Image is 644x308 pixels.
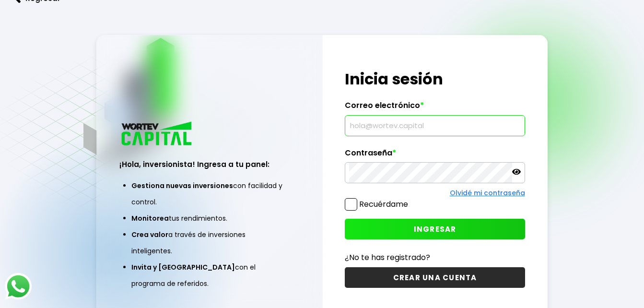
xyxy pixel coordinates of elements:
[349,116,520,136] input: hola@wortev.capital
[450,188,525,198] a: Olvidé mi contraseña
[345,267,525,288] button: CREAR UNA CUENTA
[345,219,525,239] button: INGRESAR
[359,199,408,210] label: Recuérdame
[131,181,233,190] span: Gestiona nuevas inversiones
[5,273,32,300] img: logos_whatsapp-icon.242b2217.svg
[131,262,235,272] span: Invita y [GEOGRAPHIC_DATA]
[131,178,287,210] li: con facilidad y control.
[131,226,287,259] li: a través de inversiones inteligentes.
[414,224,457,234] span: INGRESAR
[119,159,299,170] h3: ¡Hola, inversionista! Ingresa a tu panel:
[119,120,195,149] img: logo_wortev_capital
[131,213,169,223] span: Monitorea
[345,251,525,263] p: ¿No te has registrado?
[131,230,168,239] span: Crea valor
[345,101,525,115] label: Correo electrónico
[345,251,525,288] a: ¿No te has registrado?CREAR UNA CUENTA
[345,68,525,91] h1: Inicia sesión
[131,210,287,226] li: tus rendimientos.
[345,148,525,163] label: Contraseña
[131,259,287,292] li: con el programa de referidos.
